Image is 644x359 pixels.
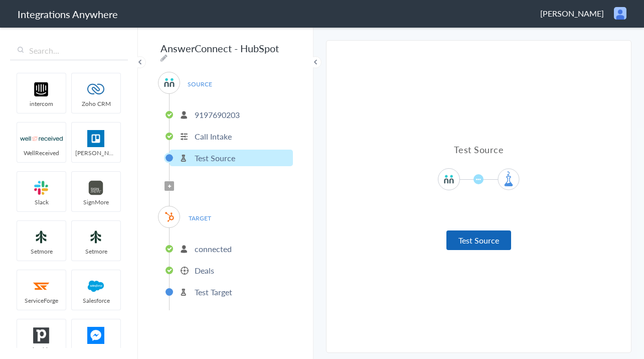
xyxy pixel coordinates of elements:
input: Search... [10,41,128,60]
p: Call Intake [195,131,232,142]
h4: Test Source [354,143,604,156]
span: SOURCE [181,77,219,91]
img: trello.png [75,130,117,147]
img: intercom-logo.svg [20,81,63,98]
p: Test Source [195,152,235,164]
span: ServiceForge [17,296,66,305]
span: Salesforce [72,296,120,305]
img: wr-logo.svg [20,130,63,147]
img: answerconnect-logo.svg [443,173,455,185]
img: salesforce-logo.svg [75,278,117,295]
p: Test Target [195,286,232,298]
p: 9197690203 [195,109,240,121]
span: Pipedrive [17,345,66,354]
span: Messenger [72,345,120,354]
span: [PERSON_NAME] [540,8,604,19]
span: Setmore [17,247,66,256]
p: Deals [195,265,214,276]
img: signmore-logo.png [75,179,117,196]
img: zoho-logo.svg [75,81,117,98]
span: WellReceived [17,149,66,157]
img: serviceforge-icon.png [20,278,63,295]
button: Test Source [446,230,511,250]
img: user.png [614,7,626,20]
img: setmoreNew.jpg [75,228,117,246]
span: SignMore [72,198,120,206]
span: TARGET [181,211,219,225]
p: connected [195,243,232,255]
img: FBM.png [75,327,117,344]
span: Setmore [72,247,120,256]
img: setmoreNew.jpg [20,228,63,246]
span: Slack [17,198,66,206]
h1: Integrations Anywhere [18,7,118,21]
span: Zoho CRM [72,99,120,108]
img: slack-logo.svg [20,179,63,196]
img: answerconnect-logo.svg [163,76,176,89]
img: pipedrive.png [20,327,63,344]
span: intercom [17,99,66,108]
img: hubspot-logo.svg [163,210,176,223]
span: [PERSON_NAME] [72,149,120,157]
